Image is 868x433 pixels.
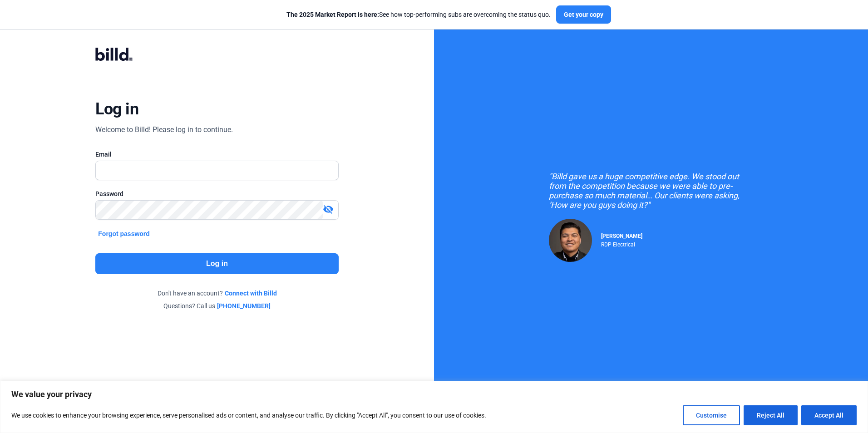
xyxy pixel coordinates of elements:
a: [PHONE_NUMBER] [217,301,271,310]
div: Questions? Call us [95,301,338,310]
img: Raul Pacheco [549,219,592,262]
p: We value your privacy [11,389,857,400]
p: We use cookies to enhance your browsing experience, serve personalised ads or content, and analys... [11,410,486,421]
button: Get your copy [556,5,611,24]
button: Reject All [744,405,798,425]
div: Welcome to Billd! Please log in to continue. [95,124,233,135]
span: The 2025 Market Report is here: [286,11,379,18]
div: Password [95,189,338,198]
div: See how top-performing subs are overcoming the status quo. [286,10,551,19]
a: Connect with Billd [225,289,277,298]
button: Customise [683,405,740,425]
div: Email [95,150,338,159]
div: "Billd gave us a huge competitive edge. We stood out from the competition because we were able to... [549,172,753,210]
div: Log in [95,99,138,119]
button: Accept All [801,405,857,425]
span: [PERSON_NAME] [601,233,642,239]
button: Log in [95,253,338,274]
div: Don't have an account? [95,289,338,298]
mat-icon: visibility_off [323,204,334,215]
button: Forgot password [95,229,153,239]
div: RDP Electrical [601,239,642,248]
